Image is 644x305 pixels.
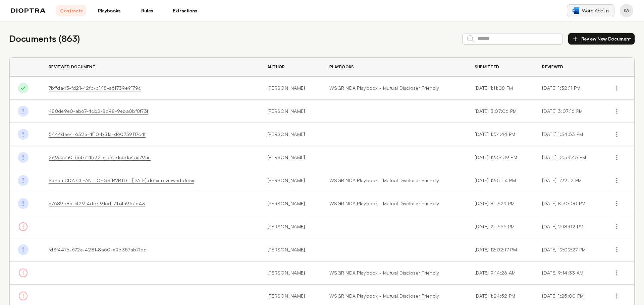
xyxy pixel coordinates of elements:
a: e7689b8c-cf29-4de7-915d-7fb4a967fa43 [49,201,145,206]
span: Word Add-in [582,7,609,14]
a: WSGR NDA Playbook - Mutual Discloser Friendly [329,270,459,276]
a: 7bffda43-fd21-42fb-b148-a61739e9179c [49,85,141,91]
a: 488de9e0-eb67-4cb2-8d98-9eba0bf8f73f [49,108,148,114]
a: WSGR NDA Playbook - Mutual Discloser Friendly [329,293,459,299]
td: [DATE] 12:02:27 PM [534,238,603,261]
th: Submitted [467,58,534,77]
a: WSGR NDA Playbook - Mutual Discloser Friendly [329,85,459,91]
td: [DATE] 12:54:19 PM [467,146,534,169]
a: 289aaaa0-66b7-4b32-81b8-dc6da4ae79ac [49,154,151,160]
img: logo [11,8,46,13]
td: [DATE] 1:54:44 PM [467,123,534,146]
img: Done [18,175,29,186]
th: Reviewed [534,58,603,77]
img: Done [18,198,29,209]
td: [DATE] 12:54:45 PM [534,146,603,169]
img: Done [18,129,29,140]
a: Playbooks [94,5,124,16]
button: Profile menu [620,4,633,17]
td: [DATE] 1:22:12 PM [534,169,603,192]
img: Done [18,83,29,93]
td: [PERSON_NAME] [259,100,321,123]
a: Contracts [56,5,86,16]
td: [PERSON_NAME] [259,192,321,215]
button: Review New Document [568,33,635,45]
a: fd3f4476-672e-4281-8a50-e9b357ab71dd [49,247,147,252]
td: [DATE] 9:14:26 AM [467,261,534,285]
img: word [573,7,579,14]
td: [DATE] 8:17:29 PM [467,192,534,215]
a: Sanofi CDA CLEAN - CHGS RVRTD - [DATE].docx-reviewed.docx [49,177,194,183]
td: [DATE] 3:07:16 PM [534,100,603,123]
th: Reviewed Document [41,58,259,77]
td: [DATE] 2:18:02 PM [534,215,603,238]
td: [DATE] 2:17:56 PM [467,215,534,238]
a: WSGR NDA Playbook - Mutual Discloser Friendly [329,177,459,184]
a: 5444dee4-652a-4f10-b31a-d60759117c4f [49,131,146,137]
td: [PERSON_NAME] [259,261,321,285]
td: [DATE] 1:11:08 PM [467,77,534,100]
td: [DATE] 8:30:00 PM [534,192,603,215]
h2: Documents ( 863 ) [9,32,80,45]
td: [PERSON_NAME] [259,146,321,169]
td: [PERSON_NAME] [259,169,321,192]
td: [DATE] 3:07:06 PM [467,100,534,123]
td: [PERSON_NAME] [259,238,321,261]
th: Playbooks [321,58,467,77]
td: [DATE] 12:51:14 PM [467,169,534,192]
a: Extractions [170,5,200,16]
td: [PERSON_NAME] [259,77,321,100]
td: [DATE] 12:02:17 PM [467,238,534,261]
img: Done [18,106,29,117]
a: Word Add-in [567,4,614,17]
td: [PERSON_NAME] [259,215,321,238]
th: Author [259,58,321,77]
img: Done [18,152,29,163]
td: [DATE] 1:54:53 PM [534,123,603,146]
a: WSGR NDA Playbook - Mutual Discloser Friendly [329,200,459,207]
td: [DATE] 1:32:11 PM [534,77,603,100]
td: [PERSON_NAME] [259,123,321,146]
a: Rules [132,5,162,16]
img: Done [18,244,29,255]
td: [DATE] 9:14:33 AM [534,261,603,285]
